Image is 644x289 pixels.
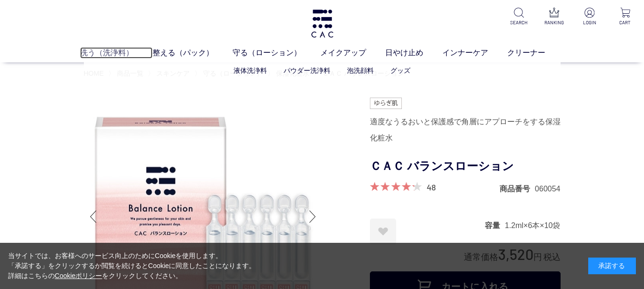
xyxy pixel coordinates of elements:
[485,220,505,230] dt: 容量
[84,198,103,236] div: Previous slide
[80,47,153,59] a: 洗う（洗浄料）
[234,67,267,74] a: 液体洗浄料
[385,47,442,59] a: 日やけ止め
[500,184,535,194] dt: 商品番号
[543,19,566,26] p: RANKING
[505,220,561,230] dd: 1.2ml×6本×10袋
[578,8,601,26] a: LOGIN
[310,10,335,38] img: logo
[153,47,233,59] a: 整える（パック）
[613,8,636,26] a: CART
[588,258,636,274] div: 承諾する
[508,19,531,26] p: SEARCH
[390,67,410,74] a: グッズ
[507,47,564,59] a: クリーナー
[303,198,322,236] div: Next slide
[320,47,385,59] a: メイクアップ
[543,8,566,26] a: RANKING
[508,8,531,26] a: SEARCH
[284,67,330,74] a: パウダー洗浄料
[613,19,636,26] p: CART
[347,67,374,74] a: 泡洗顔料
[370,98,402,109] img: ゆらぎ肌
[535,184,560,194] dd: 060054
[370,219,396,245] a: お気に入りに登録する
[55,272,102,279] a: Cookieポリシー
[442,47,507,59] a: インナーケア
[370,114,561,146] div: 適度なうるおいと保護感で角層にアプローチをする保湿化粧水
[427,182,436,192] a: 48
[8,251,256,281] div: 当サイトでは、お客様へのサービス向上のためにCookieを使用します。 「承諾する」をクリックするか閲覧を続けるとCookieに同意したことになります。 詳細はこちらの をクリックしてください。
[233,47,320,59] a: 守る（ローション）
[370,156,561,177] h1: ＣＡＣ バランスローション
[578,19,601,26] p: LOGIN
